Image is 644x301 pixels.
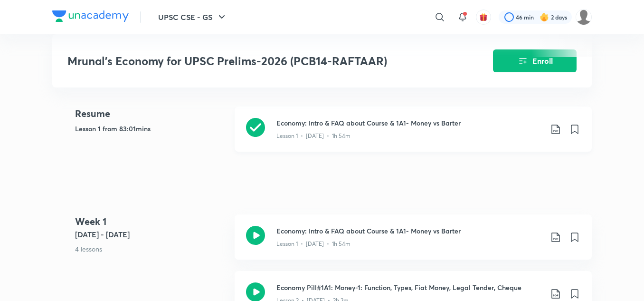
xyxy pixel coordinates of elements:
[276,118,542,128] h3: Economy: Intro & FAQ about Course & 1A1- Money vs Barter
[235,107,592,163] a: Economy: Intro & FAQ about Course & 1A1- Money vs BarterLesson 1 • [DATE] • 1h 54m
[476,10,491,25] button: avatar
[276,132,350,140] p: Lesson 1 • [DATE] • 1h 54m
[576,9,592,25] img: Ankit
[52,10,129,24] a: Company Logo
[67,54,439,68] h3: Mrunal’s Economy for UPSC Prelims-2026 (PCB14-RAFTAAR)
[235,214,592,271] a: Economy: Intro & FAQ about Course & 1A1- Money vs BarterLesson 1 • [DATE] • 1h 54m
[276,226,542,236] h3: Economy: Intro & FAQ about Course & 1A1- Money vs Barter
[276,240,350,248] p: Lesson 1 • [DATE] • 1h 54m
[75,244,227,254] p: 4 lessons
[540,12,549,22] img: streak
[75,124,227,134] h5: Lesson 1 from 83:01mins
[276,282,542,292] h3: Economy Pill#1A1: Money-1: Function, Types, Fiat Money, Legal Tender, Cheque
[52,10,129,22] img: Company Logo
[479,13,488,21] img: avatar
[493,49,577,72] button: Enroll
[75,229,227,240] h5: [DATE] - [DATE]
[152,8,233,27] button: UPSC CSE - GS
[75,214,227,229] h4: Week 1
[75,107,227,121] h4: Resume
